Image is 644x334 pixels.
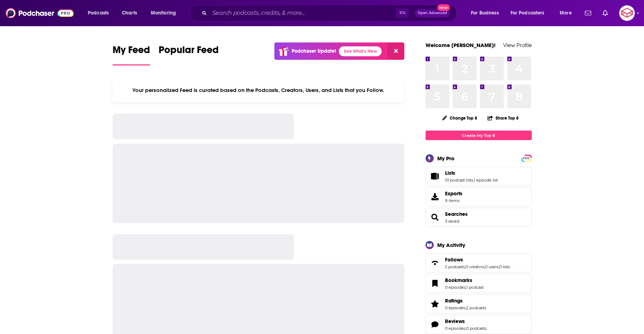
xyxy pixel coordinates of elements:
[210,7,396,19] input: Search podcasts, credits, & more...
[113,78,405,102] div: Your personalized Feed is curated based on the Podcasts, Creators, Users, and Lists that you Follow.
[555,7,581,19] button: open menu
[445,190,462,197] span: Exports
[426,42,496,48] a: Welcome [PERSON_NAME]!
[445,298,486,304] a: Ratings
[471,8,499,18] span: For Business
[466,326,486,331] a: 0 podcasts
[600,7,611,19] a: Show notifications dropdown
[426,131,532,140] a: Create My Top 8
[445,257,510,263] a: Follows
[437,155,455,162] div: My Pro
[437,4,450,11] span: New
[426,274,532,293] span: Bookmarks
[619,5,635,21] button: Show profile menu
[466,285,484,290] a: 1 podcast
[159,44,219,60] span: Popular Feed
[426,253,532,272] span: Follows
[503,42,532,48] a: View Profile
[522,155,531,161] a: PRO
[466,7,508,19] button: open menu
[418,11,447,15] span: Open Advanced
[445,277,484,283] a: Bookmarks
[428,278,442,288] a: Bookmarks
[445,170,455,176] span: Lists
[619,5,635,21] span: Logged in as callista
[445,170,498,176] a: Lists
[197,5,463,21] div: Search podcasts, credits, & more...
[445,277,472,283] span: Bookmarks
[474,178,498,183] a: 1 episode list
[428,258,442,268] a: Follows
[466,305,486,310] a: 2 podcasts
[426,294,532,313] span: Ratings
[122,8,137,18] span: Charts
[426,167,532,186] span: Lists
[445,264,465,269] a: 2 podcasts
[498,264,499,269] span: ,
[473,178,474,183] span: ,
[437,242,465,248] div: My Activity
[445,318,486,324] a: Reviews
[522,156,531,161] span: PRO
[619,5,635,21] img: User Profile
[445,326,466,331] a: 0 episodes
[485,264,498,269] a: 0 users
[117,7,141,19] a: Charts
[506,7,555,19] button: open menu
[487,111,519,125] button: Share Top 8
[445,305,466,310] a: 0 episodes
[339,46,382,56] a: See What's New
[499,264,510,269] a: 0 lists
[465,264,466,269] span: ,
[151,8,176,18] span: Monitoring
[113,44,150,60] span: My Feed
[445,219,459,224] a: 3 saved
[83,7,118,19] button: open menu
[426,315,532,334] span: Reviews
[415,9,450,17] button: Open AdvancedNew
[146,7,185,19] button: open menu
[466,264,484,269] a: 0 creators
[292,48,336,54] p: Podchaser Update!
[511,8,545,18] span: For Podcasters
[445,178,473,183] a: 10 podcast lists
[560,8,572,18] span: More
[428,192,442,202] span: Exports
[438,114,482,122] button: Change Top 8
[113,44,150,65] a: My Feed
[159,44,219,65] a: Popular Feed
[428,171,442,181] a: Lists
[445,298,463,304] span: Ratings
[445,285,466,290] a: 0 episodes
[582,7,594,19] a: Show notifications dropdown
[445,257,463,263] span: Follows
[445,198,462,203] span: 9 items
[445,318,465,324] span: Reviews
[426,187,532,206] a: Exports
[6,6,74,20] img: Podchaser - Follow, Share and Rate Podcasts
[428,319,442,329] a: Reviews
[428,212,442,222] a: Searches
[88,8,109,18] span: Podcasts
[428,299,442,309] a: Ratings
[396,8,409,18] span: ⌘ K
[426,208,532,227] span: Searches
[445,211,468,217] a: Searches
